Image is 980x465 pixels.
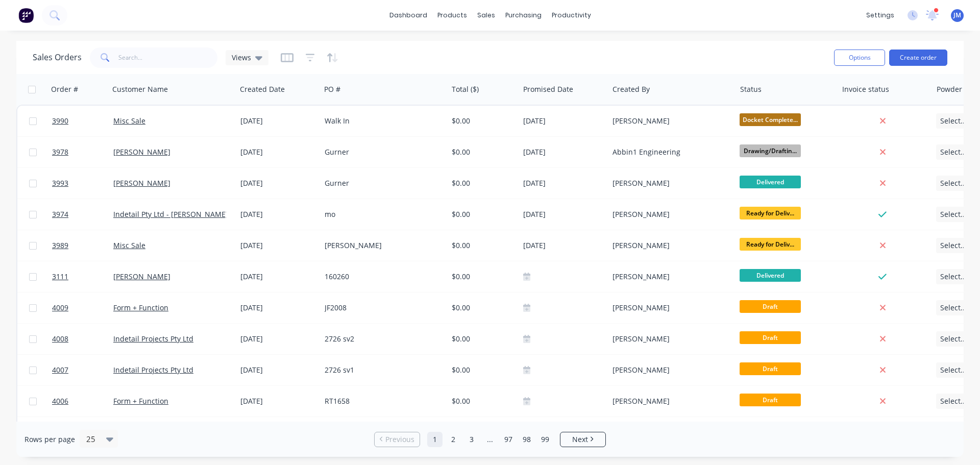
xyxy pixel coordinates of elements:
[889,50,947,66] button: Create order
[52,303,68,313] span: 4009
[740,144,801,157] span: Drawing/Draftin...
[940,178,967,188] span: Select...
[113,147,170,157] a: [PERSON_NAME]
[52,292,113,323] a: 4009
[113,272,170,281] a: [PERSON_NAME]
[452,178,511,188] div: $0.00
[464,432,479,447] a: Page 3
[325,147,438,157] div: Gurner
[51,84,78,94] div: Order #
[740,176,801,188] span: Delivered
[240,396,316,406] div: [DATE]
[940,147,967,157] span: Select...
[523,177,604,190] div: [DATE]
[452,209,511,219] div: $0.00
[113,178,170,188] a: [PERSON_NAME]
[240,272,316,282] div: [DATE]
[523,146,604,159] div: [DATE]
[740,331,801,344] span: Draft
[52,116,68,126] span: 3990
[953,11,961,20] span: JM
[519,432,534,447] a: Page 98
[740,238,801,251] span: Ready for Deliv...
[385,434,414,445] span: Previous
[612,365,726,375] div: [PERSON_NAME]
[740,84,762,94] div: Status
[52,417,113,448] a: 4005
[452,147,511,157] div: $0.00
[834,50,885,66] button: Options
[240,365,316,375] div: [DATE]
[612,240,726,251] div: [PERSON_NAME]
[325,240,438,251] div: [PERSON_NAME]
[740,269,801,282] span: Delivered
[452,365,511,375] div: $0.00
[325,365,438,375] div: 2726 sv1
[740,394,801,406] span: Draft
[240,116,316,126] div: [DATE]
[52,240,68,251] span: 3989
[452,303,511,313] div: $0.00
[375,434,420,445] a: Previous page
[940,365,967,375] span: Select...
[940,116,967,126] span: Select...
[612,116,726,126] div: [PERSON_NAME]
[113,365,193,375] a: Indetail Projects Pty Ltd
[500,8,547,23] div: purchasing
[325,116,438,126] div: Walk In
[52,355,113,385] a: 4007
[52,230,113,261] a: 3989
[940,334,967,344] span: Select...
[113,334,193,344] a: Indetail Projects Pty Ltd
[52,365,68,375] span: 4007
[52,168,113,199] a: 3993
[612,147,726,157] div: Abbin1 Engineering
[560,434,605,445] a: Next page
[452,272,511,282] div: $0.00
[940,209,967,219] span: Select...
[325,303,438,313] div: JF2008
[52,178,68,188] span: 3993
[240,209,316,219] div: [DATE]
[52,261,113,292] a: 3111
[52,147,68,157] span: 3978
[113,303,168,312] a: Form + Function
[740,300,801,313] span: Draft
[240,84,285,94] div: Created Date
[537,432,553,447] a: Page 99
[612,334,726,344] div: [PERSON_NAME]
[842,84,889,94] div: Invoice status
[452,396,511,406] div: $0.00
[452,116,511,126] div: $0.00
[384,8,432,23] a: dashboard
[940,396,967,406] span: Select...
[446,432,461,447] a: Page 2
[572,434,588,445] span: Next
[740,207,801,219] span: Ready for Deliv...
[240,334,316,344] div: [DATE]
[240,147,316,157] div: [DATE]
[18,8,34,23] img: Factory
[24,434,75,445] span: Rows per page
[861,8,899,23] div: settings
[52,137,113,167] a: 3978
[940,303,967,313] span: Select...
[33,53,82,62] h1: Sales Orders
[113,396,168,406] a: Form + Function
[740,113,801,126] span: Docket Complete...
[52,386,113,417] a: 4006
[324,84,340,94] div: PO #
[325,334,438,344] div: 2726 sv2
[113,116,145,126] a: Misc Sale
[52,209,68,219] span: 3974
[427,432,443,447] a: Page 1 is your current page
[112,84,168,94] div: Customer Name
[452,240,511,251] div: $0.00
[612,209,726,219] div: [PERSON_NAME]
[523,115,604,128] div: [DATE]
[612,303,726,313] div: [PERSON_NAME]
[52,272,68,282] span: 3111
[740,362,801,375] span: Draft
[612,178,726,188] div: [PERSON_NAME]
[52,396,68,406] span: 4006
